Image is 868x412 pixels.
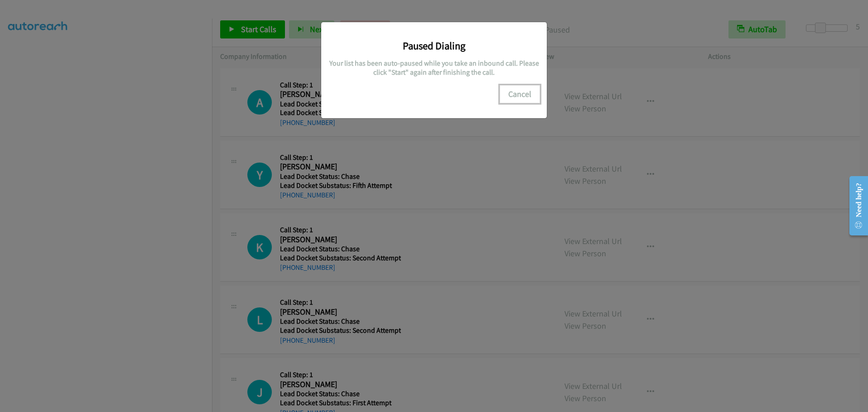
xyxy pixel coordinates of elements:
iframe: Resource Center [842,170,868,242]
button: Cancel [500,85,540,103]
h3: Paused Dialing [328,39,540,52]
h5: Your list has been auto-paused while you take an inbound call. Please click "Start" again after f... [328,59,540,77]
